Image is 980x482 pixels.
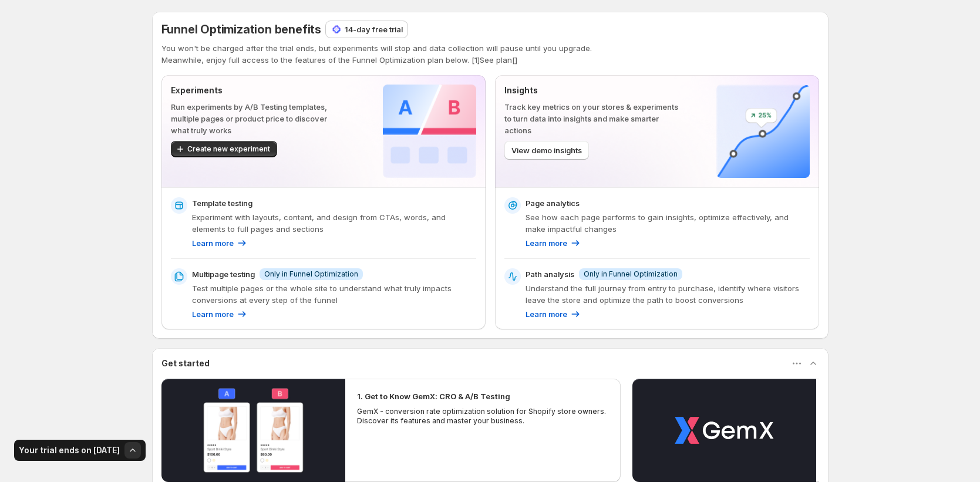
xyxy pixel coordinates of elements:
p: Run experiments by A/B Testing templates, multiple pages or product price to discover what truly ... [171,101,345,136]
a: Learn more [526,237,581,249]
p: Test multiple pages or the whole site to understand what truly impacts conversions at every step ... [192,282,476,306]
p: Template testing [192,197,252,209]
span: Only in Funnel Optimization [264,269,358,279]
img: Insights [716,85,810,178]
a: Learn more [192,308,248,320]
span: Funnel Optimization benefits [161,22,321,36]
p: Page analytics [526,197,580,209]
button: Play video [161,379,345,482]
p: You won't be charged after the trial ends, but experiments will stop and data collection will pau... [161,42,819,54]
span: Only in Funnel Optimization [584,269,678,279]
p: Experiments [171,85,345,96]
button: Create new experiment [171,141,277,157]
p: See how each page performs to gain insights, optimize effectively, and make impactful changes [526,211,810,235]
p: Learn more [526,308,567,320]
img: 14-day free trial [331,23,342,35]
p: Understand the full journey from entry to purchase, identify where visitors leave the store and o... [526,282,810,306]
p: Track key metrics on your stores & experiments to turn data into insights and make smarter actions [504,101,679,136]
h2: 1. Get to Know GemX: CRO & A/B Testing [357,390,510,402]
p: Insights [504,85,679,96]
button: Play video [632,379,816,482]
p: Path analysis [526,268,574,280]
button: View demo insights [504,141,589,160]
img: Experiments [383,85,476,178]
span: Create new experiment [187,144,270,154]
span: View demo insights [511,144,582,156]
p: 14-day free trial [345,23,403,35]
p: Learn more [192,237,234,249]
p: Multipage testing [192,268,255,280]
p: GemX - conversion rate optimization solution for Shopify store owners. Discover its features and ... [357,407,609,426]
h3: Your trial ends on [DATE] [19,444,120,456]
a: Learn more [526,308,581,320]
p: Learn more [526,237,567,249]
h3: Get started [161,358,210,369]
a: Learn more [192,237,248,249]
p: Learn more [192,308,234,320]
p: Meanwhile, enjoy full access to the features of the Funnel Optimization plan below. [1]See plan[] [161,54,819,66]
p: Experiment with layouts, content, and design from CTAs, words, and elements to full pages and sec... [192,211,476,235]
